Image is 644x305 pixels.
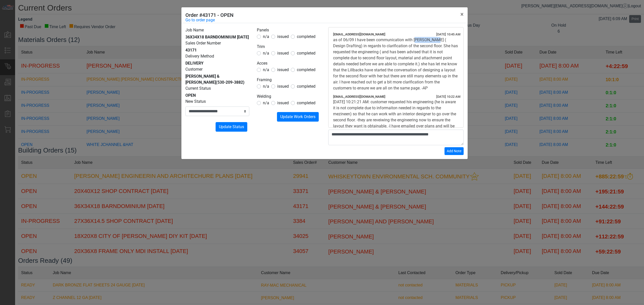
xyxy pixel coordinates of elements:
[445,147,464,155] button: Add Note
[456,7,468,21] button: Close
[185,53,214,59] label: Delivery Method
[263,34,269,39] span: n/a
[185,35,249,39] span: 36X34X18 BARNDOMINIUM [DATE]
[185,47,249,53] div: 43171
[263,67,269,72] span: n/a
[185,98,206,105] label: New Status
[333,32,385,36] span: [EMAIL_ADDRESS][DOMAIN_NAME]
[277,34,289,39] span: issued
[277,67,289,72] span: issued
[277,84,289,89] span: issued
[436,94,460,99] div: [DATE] 10:22 AM
[436,32,460,37] div: [DATE] 10:45 AM
[277,112,319,122] button: Update Work Orders
[263,100,269,105] span: n/a
[333,37,459,91] div: as of 06/09 I have been communication with [PERSON_NAME] ( Design Drafting) in regards to clarifi...
[297,67,315,72] span: completed
[185,92,249,98] div: OPEN
[277,51,289,56] span: issued
[263,51,269,56] span: n/a
[219,124,244,129] span: Update Status
[257,44,321,50] legend: Trim
[277,100,289,105] span: issued
[185,60,249,66] div: DELIVERY
[297,84,315,89] span: completed
[185,27,204,33] label: Job Name
[216,80,245,85] span: (530-209-3882)
[216,122,247,132] button: Update Status
[185,85,211,91] label: Current Status
[185,11,233,19] h5: Order #43171 - OPEN
[257,77,321,83] legend: Framing
[185,40,221,46] label: Sales Order Number
[333,95,385,98] span: [EMAIL_ADDRESS][DOMAIN_NAME]
[333,99,459,135] div: [DATE] 10:21:21 AM: customer requested his engineering (he is aware it is not complete due to inf...
[185,17,215,23] a: Go to order page
[280,114,315,119] span: Update Work Orders
[263,84,269,89] span: n/a
[447,149,461,153] span: Add Note
[185,73,249,85] div: [PERSON_NAME] & [PERSON_NAME]
[185,66,203,72] label: Customer
[257,93,321,100] legend: Welding
[297,34,315,39] span: completed
[257,27,321,34] legend: Panels
[297,51,315,56] span: completed
[297,100,315,105] span: completed
[257,60,321,67] legend: Acces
